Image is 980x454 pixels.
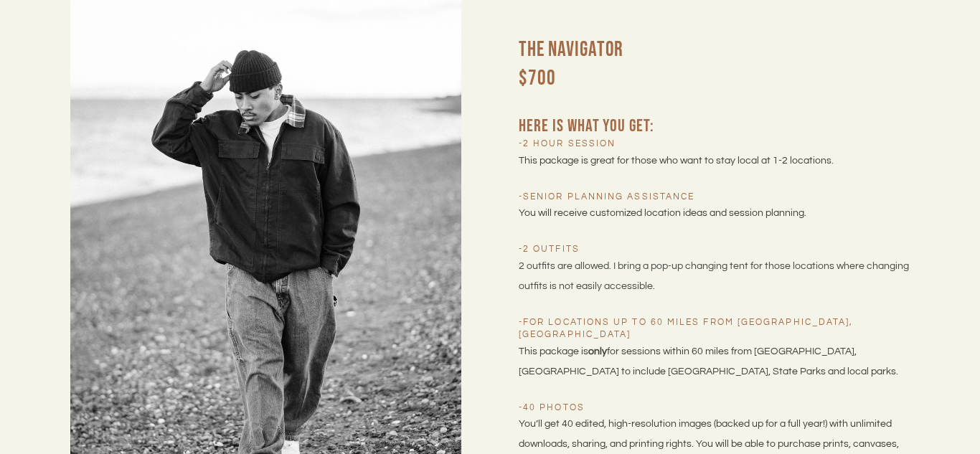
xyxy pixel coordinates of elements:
[519,156,834,166] span: This package is great for those who want to stay local at 1-2 locations.
[519,114,910,138] h3: Here is what you get:
[519,402,910,415] h5: -40 photos
[519,208,806,218] span: You will receive customized location ideas and session planning.
[519,245,580,254] span: -2 outfits
[588,346,607,356] strong: only
[519,256,910,296] p: 2 outfits are allowed. I bring a pop-up changing tent for those locations where changing outfits ...
[519,346,898,377] span: for sessions within 60 miles from [GEOGRAPHIC_DATA], [GEOGRAPHIC_DATA] to include [GEOGRAPHIC_DAT...
[519,36,910,65] h2: The Navigator
[519,346,588,356] span: This package is
[519,316,910,341] h5: -For locations up to 60 miles from [GEOGRAPHIC_DATA], [GEOGRAPHIC_DATA]
[519,191,910,204] h5: -Senior Planning Assistance
[519,138,910,151] h5: -2 hour Session
[519,65,910,93] h2: $700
